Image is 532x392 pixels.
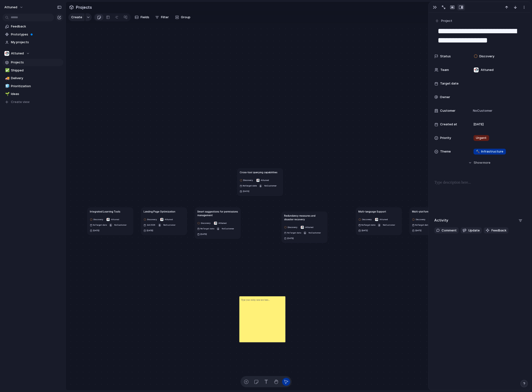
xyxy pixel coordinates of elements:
a: Feedback [2,23,63,30]
span: Owner [440,95,450,100]
span: Discovery [201,222,210,224]
span: more [483,160,490,165]
a: Projects [2,59,63,66]
button: Discovery [357,217,373,222]
button: Feedback [484,227,508,234]
button: Create view [2,98,63,106]
span: No Customer [309,231,321,234]
button: NoCustomer [263,183,277,188]
span: Attuned [379,218,387,221]
span: Group [181,15,190,20]
button: Filter [153,13,171,21]
button: Discovery [89,217,105,222]
span: No Customer [264,184,276,187]
button: Discovery [196,221,212,225]
span: No Target date [415,223,429,226]
button: NoCustomer [114,222,127,227]
span: Projects [11,60,62,65]
span: [DATE] [200,233,207,236]
span: Feedback [491,228,506,233]
span: Filter [161,15,169,20]
button: [DATE] [357,228,368,233]
a: 🧊Prioritization [2,83,63,90]
span: [DATE] [473,122,484,127]
span: No Target date [93,223,107,226]
span: No Customer [471,108,492,113]
button: NoTarget date [239,183,257,188]
button: Attuned [2,50,63,57]
span: No Target date [243,184,257,187]
button: Project [434,17,454,25]
span: Discovery [243,179,253,182]
span: Prototypes [11,32,62,37]
button: Comment [434,227,459,234]
span: My projects [11,40,62,45]
span: Discovery [93,218,103,221]
a: Prototypes [2,31,63,38]
button: Discovery [283,225,299,230]
button: NoCustomer [162,222,176,227]
span: [DATE] [361,229,368,232]
button: Attuned [300,225,314,230]
span: Q4 2026 [146,223,156,227]
span: Customer [440,108,455,113]
span: Fields [141,15,149,20]
span: No Target date [287,231,301,234]
span: Discovery [362,218,371,221]
button: NoCustomer [221,226,235,231]
span: Discovery [147,218,157,221]
span: Delivery [11,76,62,81]
span: Attuned [305,226,313,229]
span: [DATE] [243,190,249,193]
button: Showmore [434,158,524,167]
span: Target date [440,81,459,86]
button: NoTarget date [196,226,215,231]
button: Attuned [255,178,270,183]
span: Show [474,160,482,165]
div: 🌱 [5,91,9,97]
span: No Customer [222,227,234,230]
button: [DATE] [411,228,422,233]
button: Discovery [239,178,255,183]
span: Prioritization [11,84,62,89]
button: Attuned [428,217,442,222]
button: NoTarget date [411,222,430,227]
span: Status [440,54,451,59]
button: NoTarget date [89,222,108,227]
span: Projects [75,3,93,12]
span: Project [441,18,452,23]
span: Attuned [481,68,494,72]
span: Create [71,15,82,20]
button: Attuned [374,217,388,222]
span: Create view [11,100,30,104]
span: Attuned [261,179,269,182]
h1: Multi-platform Syncing [412,210,439,213]
span: Theme [440,149,451,154]
button: [DATE] [143,228,154,233]
button: Create [68,13,85,21]
span: Infrastructure [476,149,503,154]
span: No Customer [383,223,395,226]
span: Attuned [111,218,119,221]
span: [DATE] [93,229,99,232]
button: Discovery [411,217,427,222]
button: 🚚 [4,76,9,81]
span: Feedback [11,24,62,29]
button: Discovery [143,217,159,222]
button: 🧊 [4,84,9,89]
button: 🌱 [4,92,9,96]
div: 🌱Ideas [2,90,63,98]
span: Update [468,228,480,233]
span: Priority [440,136,451,140]
h1: Landing Page Optimization [143,210,175,213]
h1: Integrated Learning Tools [90,210,120,213]
h1: Smart suggestions for permissions management [197,210,238,217]
h1: Multi-language Support [358,210,386,213]
h1: Redundancy measures and disaster recovery [284,214,325,221]
button: Fields [133,13,151,21]
a: ✅Shipped [2,67,63,74]
span: Discovery [416,218,425,221]
button: ✅ [4,68,9,73]
button: [DATE] [239,189,250,194]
